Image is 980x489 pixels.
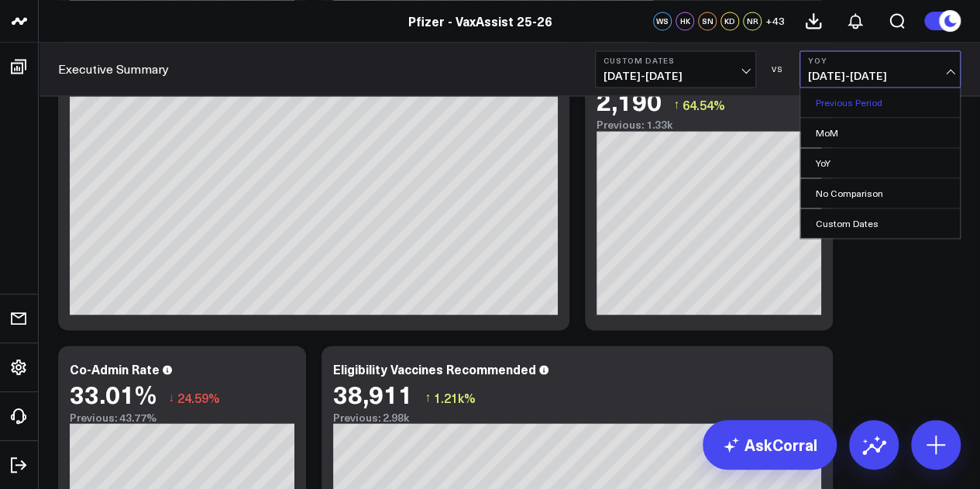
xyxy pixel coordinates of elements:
div: Previous: 43.77% [70,411,294,423]
button: +43 [765,12,785,30]
span: [DATE] - [DATE] [808,70,952,82]
div: Co-Admin Rate [70,360,160,377]
span: + 43 [765,15,785,26]
span: 24.59% [177,388,220,405]
div: 33.01% [70,379,156,407]
b: Custom Dates [603,56,748,65]
div: Eligibility Vaccines Recommended [333,360,536,377]
a: No Comparison [800,178,960,208]
span: 1.21k% [434,388,476,405]
div: 2,190 [597,87,662,115]
div: SN [698,12,717,30]
span: [DATE] - [DATE] [603,70,748,82]
div: NR [743,12,762,30]
button: Custom Dates[DATE]-[DATE] [595,50,756,88]
span: ↑ [673,95,679,115]
span: ↓ [168,387,174,407]
div: Previous: 1.33k [597,119,821,131]
div: HK [676,12,694,30]
button: YoY[DATE]-[DATE] [799,50,961,88]
b: YoY [808,56,952,65]
div: VS [764,64,792,74]
a: Previous Period [800,88,960,117]
a: Executive Summary [58,60,169,77]
a: Custom Dates [800,208,960,238]
div: 38,911 [333,379,413,407]
a: AskCorral [703,420,837,470]
div: KD [720,12,739,30]
a: Pfizer - VaxAssist 25-26 [408,12,552,29]
div: WS [653,12,672,30]
span: 64.54% [683,96,725,113]
a: MoM [800,118,960,147]
div: Previous: 2.98k [333,411,821,423]
a: YoY [800,148,960,177]
span: ↑ [425,387,431,407]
